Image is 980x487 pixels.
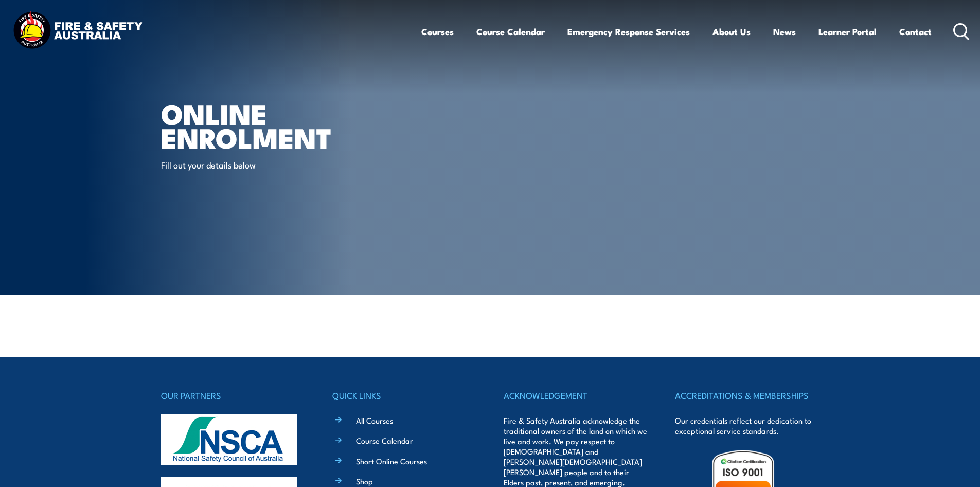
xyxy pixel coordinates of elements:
[567,18,690,45] a: Emergency Response Services
[712,18,751,45] a: About Us
[476,18,545,45] a: Course Calendar
[332,388,476,402] h4: QUICK LINKS
[161,388,305,402] h4: OUR PARTNERS
[161,101,415,149] h1: Online Enrolment
[899,18,932,45] a: Contact
[356,456,427,466] a: Short Online Courses
[356,435,413,446] a: Course Calendar
[421,18,454,45] a: Courses
[675,388,819,402] h4: ACCREDITATIONS & MEMBERSHIPS
[675,415,819,436] p: Our credentials reflect our dedication to exceptional service standards.
[161,159,349,171] p: Fill out your details below
[356,415,393,426] a: All Courses
[818,18,877,45] a: Learner Portal
[773,18,796,45] a: News
[161,414,297,465] img: nsca-logo-footer
[356,476,373,486] a: Shop
[504,388,648,402] h4: ACKNOWLEDGEMENT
